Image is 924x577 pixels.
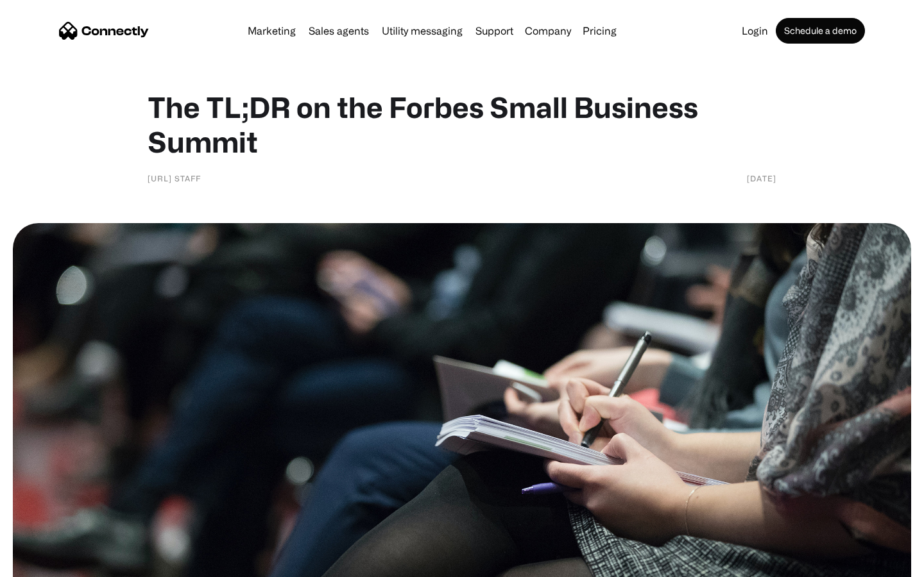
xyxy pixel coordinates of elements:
[776,18,865,44] a: Schedule a demo
[13,555,77,573] aside: Language selected: English
[577,26,622,36] a: Pricing
[59,21,149,40] a: home
[377,26,468,36] a: Utility messaging
[148,90,776,159] h1: The TL;DR on the Forbes Small Business Summit
[148,172,201,185] div: [URL] Staff
[470,26,518,36] a: Support
[243,26,301,36] a: Marketing
[747,172,776,185] div: [DATE]
[26,555,77,573] ul: Language list
[737,26,773,36] a: Login
[525,22,571,40] div: Company
[304,26,374,36] a: Sales agents
[521,22,575,40] div: Company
